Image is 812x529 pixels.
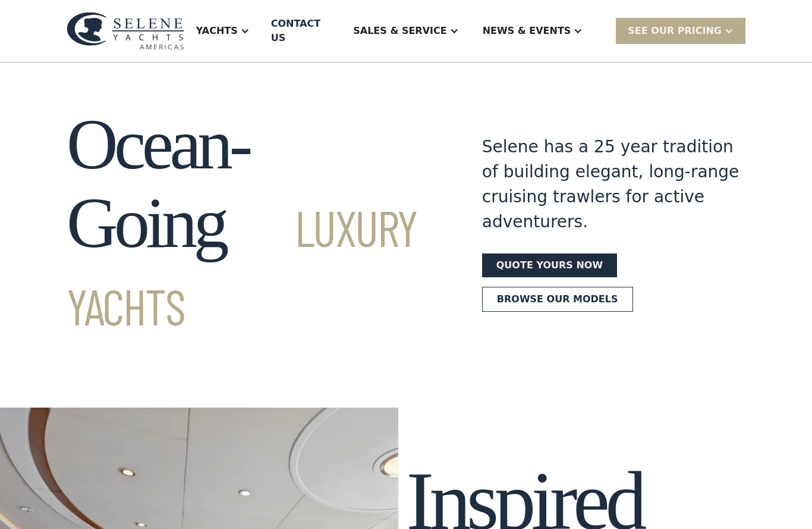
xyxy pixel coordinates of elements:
div: SEE Our Pricing [616,18,745,43]
div: Yachts [196,24,238,38]
div: Contact US [271,17,332,45]
a: Browse our models [482,287,633,312]
div: News & EVENTS [471,7,595,55]
a: Quote yours now [482,253,617,277]
div: Sales & Service [341,7,470,55]
div: Sales & Service [353,24,446,38]
div: News & EVENTS [483,24,571,38]
div: SEE Our Pricing [628,24,722,38]
span: Luxury Yachts [67,197,417,336]
h1: Ocean-Going [67,105,439,341]
div: Yachts [184,7,262,55]
div: Selene has a 25 year tradition of building elegant, long-range cruising trawlers for active adven... [482,134,745,234]
img: logo [67,12,184,50]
